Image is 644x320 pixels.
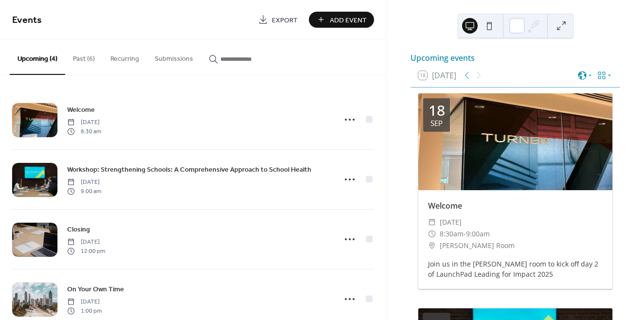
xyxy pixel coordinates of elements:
[418,259,612,279] div: Join us in the [PERSON_NAME] room to kick off day 2 of LaunchPad Leading for Impact 2025
[466,228,490,240] span: 9:00am
[428,228,436,240] div: ​
[430,120,443,127] div: Sep
[67,127,101,136] span: 8:30 am
[67,165,311,175] span: Workshop: Strengthening Schools: A Comprehensive Approach to School Health
[67,284,124,295] span: On Your Own Time
[65,39,103,74] button: Past (6)
[67,104,95,115] a: Welcome
[67,247,105,255] span: 12:00 pm
[67,238,105,247] span: [DATE]
[429,103,445,118] div: 18
[309,12,374,28] button: Add Event
[440,240,515,251] span: [PERSON_NAME] Room
[147,39,201,74] button: Submissions
[440,216,462,228] span: [DATE]
[428,240,436,251] div: ​
[464,228,466,240] span: -
[67,105,95,115] span: Welcome
[272,15,298,25] span: Export
[428,216,436,228] div: ​
[67,178,101,187] span: [DATE]
[440,228,464,240] span: 8:30am
[67,224,90,235] a: Closing
[12,11,42,30] span: Events
[10,39,65,75] button: Upcoming (4)
[67,284,124,295] a: On Your Own Time
[330,15,367,25] span: Add Event
[103,39,147,74] button: Recurring
[67,306,102,315] span: 1:00 pm
[67,118,101,127] span: [DATE]
[67,298,102,306] span: [DATE]
[67,225,90,235] span: Closing
[67,187,101,196] span: 9:00 am
[418,200,612,212] div: Welcome
[67,164,311,175] a: Workshop: Strengthening Schools: A Comprehensive Approach to School Health
[411,52,620,64] div: Upcoming events
[251,12,305,28] a: Export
